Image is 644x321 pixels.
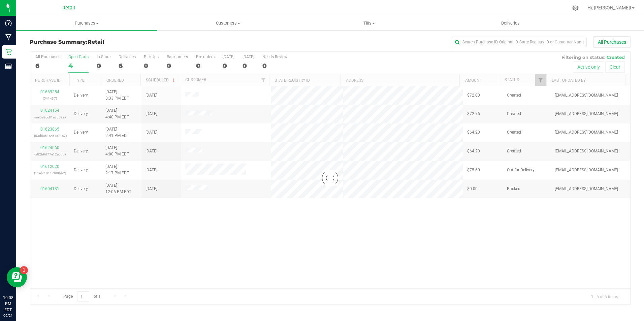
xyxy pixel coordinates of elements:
inline-svg: Retail [5,48,12,55]
iframe: Resource center [7,267,27,287]
a: Deliveries [440,16,581,30]
a: Customers [157,16,298,30]
button: All Purchases [593,36,631,48]
span: Hi, [PERSON_NAME]! [587,5,631,10]
iframe: Resource center unread badge [20,266,28,274]
span: Deliveries [492,20,529,26]
span: Retail [62,5,75,11]
h3: Purchase Summary: [30,39,230,45]
p: 10:08 PM EDT [3,295,13,313]
inline-svg: Dashboard [5,20,12,26]
a: Purchases [16,16,157,30]
div: Manage settings [571,5,580,11]
input: Search Purchase ID, Original ID, State Registry ID or Customer Name... [452,37,587,47]
inline-svg: Manufacturing [5,34,12,41]
span: Purchases [16,20,157,26]
p: 09/21 [3,313,13,318]
span: Tills [299,20,440,26]
span: Retail [88,39,104,45]
a: Tills [299,16,440,30]
span: Customers [158,20,298,26]
inline-svg: Reports [5,63,12,70]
